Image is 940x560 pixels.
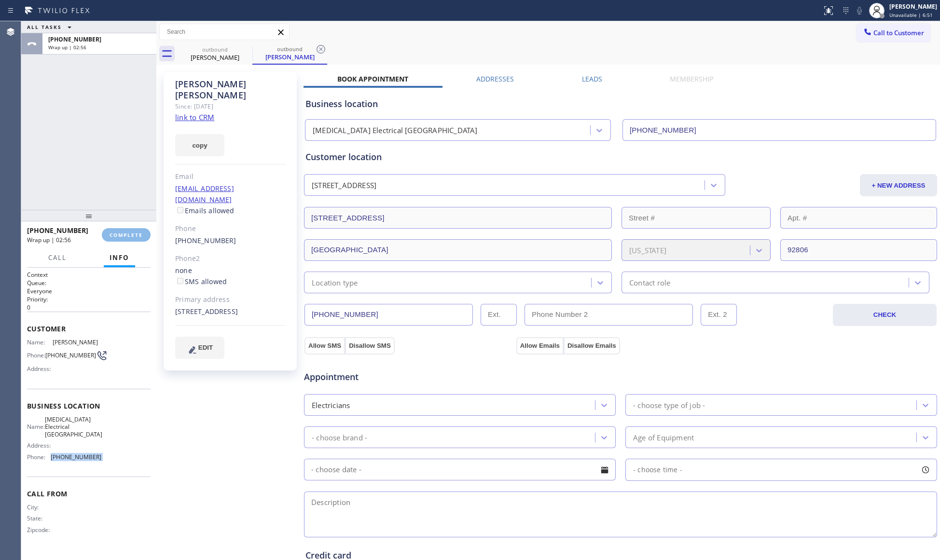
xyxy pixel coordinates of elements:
span: Name: [27,423,45,430]
div: Since: [DATE] [175,101,286,112]
div: none [175,265,286,287]
input: Street # [622,207,771,229]
p: Everyone [27,287,151,295]
span: [PHONE_NUMBER] [48,35,101,43]
span: City: [27,504,53,511]
input: Phone Number 2 [525,304,693,326]
button: Call to Customer [857,24,930,42]
input: Address [304,207,612,229]
span: Wrap up | 02:56 [27,236,71,244]
label: Leads [582,74,602,83]
button: Mute [853,4,866,17]
a: link to CRM [175,112,214,122]
span: Info [110,253,129,262]
div: - choose brand - [312,432,367,443]
span: Call From [27,489,151,498]
div: William SAL [179,43,251,65]
div: outbound [179,46,251,53]
button: Disallow SMS [345,337,395,355]
div: outbound [253,45,326,53]
input: Emails allowed [177,207,183,213]
div: [MEDICAL_DATA] Electrical [GEOGRAPHIC_DATA] [313,125,478,136]
div: - choose type of job - [633,399,705,410]
div: [STREET_ADDRESS] [312,180,376,191]
div: Phone [175,223,286,234]
span: [PHONE_NUMBER] [51,453,101,461]
span: Appointment [304,370,514,383]
a: [EMAIL_ADDRESS][DOMAIN_NAME] [175,184,234,204]
button: CHECK [833,304,937,326]
div: [PERSON_NAME] [253,53,326,61]
div: Email [175,171,286,182]
span: Zipcode: [27,526,53,533]
input: - choose date - [304,459,616,480]
h1: Context [27,271,151,279]
div: Primary address [175,294,286,305]
button: ALL TASKS [21,21,81,33]
button: + NEW ADDRESS [860,174,937,196]
div: Location type [312,277,358,288]
span: [PHONE_NUMBER] [45,352,96,359]
input: SMS allowed [177,278,183,284]
span: Call [48,253,67,262]
div: [STREET_ADDRESS] [175,306,286,317]
div: Age of Equipment [633,432,694,443]
label: Addresses [476,74,514,83]
span: - choose time - [633,465,682,474]
div: Business location [305,97,936,110]
button: Call [42,248,72,267]
a: [PHONE_NUMBER] [175,236,236,245]
input: Ext. 2 [701,304,737,326]
span: [PERSON_NAME] [53,339,101,346]
label: Membership [670,74,713,83]
button: Disallow Emails [564,337,620,355]
div: [PERSON_NAME] [PERSON_NAME] [175,79,286,101]
span: [MEDICAL_DATA] Electrical [GEOGRAPHIC_DATA] [45,416,102,438]
p: 0 [27,303,151,312]
div: Customer location [305,150,936,164]
span: ALL TASKS [27,24,62,30]
div: William SAL [253,43,326,64]
button: EDIT [175,337,224,359]
input: City [304,239,612,261]
span: [PHONE_NUMBER] [27,226,88,235]
span: Name: [27,339,53,346]
span: Address: [27,442,53,449]
div: Electricians [312,399,350,410]
span: Unavailable | 6:51 [889,12,933,18]
span: EDIT [198,344,213,351]
span: Business location [27,401,151,410]
span: State: [27,515,53,522]
span: COMPLETE [110,232,143,238]
button: COMPLETE [102,228,151,242]
button: Info [104,248,135,267]
span: Customer [27,324,151,333]
span: Address: [27,365,53,372]
input: Phone Number [622,119,936,141]
input: Ext. [481,304,517,326]
div: [PERSON_NAME] [179,53,251,62]
div: Contact role [629,277,670,288]
button: Allow SMS [304,337,345,355]
input: ZIP [780,239,937,261]
div: Phone2 [175,253,286,264]
input: Apt. # [780,207,937,229]
input: Phone Number [304,304,473,326]
h2: Queue: [27,279,151,287]
span: Phone: [27,352,45,359]
h2: Priority: [27,295,151,303]
div: [PERSON_NAME] [889,2,937,11]
span: Call to Customer [873,28,924,37]
button: Allow Emails [516,337,564,355]
label: Emails allowed [175,206,235,215]
label: Book Appointment [337,74,408,83]
span: Wrap up | 02:56 [48,44,86,51]
label: SMS allowed [175,277,227,286]
input: Search [160,24,289,40]
button: copy [175,134,224,156]
span: Phone: [27,453,51,461]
